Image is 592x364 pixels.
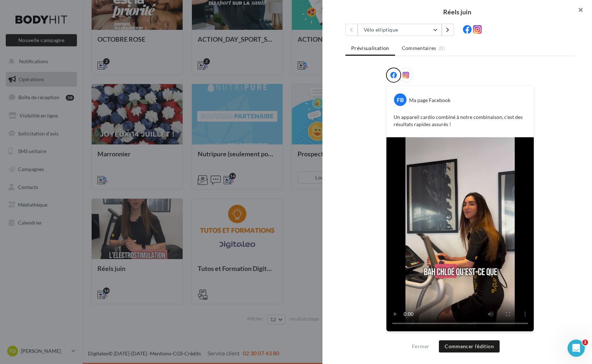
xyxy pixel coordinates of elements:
[394,114,527,128] p: Un appareil cardio combiné à notre combinaison, c’est des résultats rapides assurés !
[409,342,432,351] button: Fermer
[439,340,500,353] button: Commencer l'édition
[394,93,407,106] div: FB
[358,24,442,36] button: Vélo elliptique
[409,97,450,104] div: Ma page Facebook
[463,19,575,24] div: Canaux disponibles
[439,45,445,51] span: (0)
[582,340,588,345] span: 1
[386,332,534,341] div: La prévisualisation est non-contractuelle
[334,9,580,15] div: Réels juin
[568,340,585,357] iframe: Intercom live chat
[402,45,436,52] span: Commentaires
